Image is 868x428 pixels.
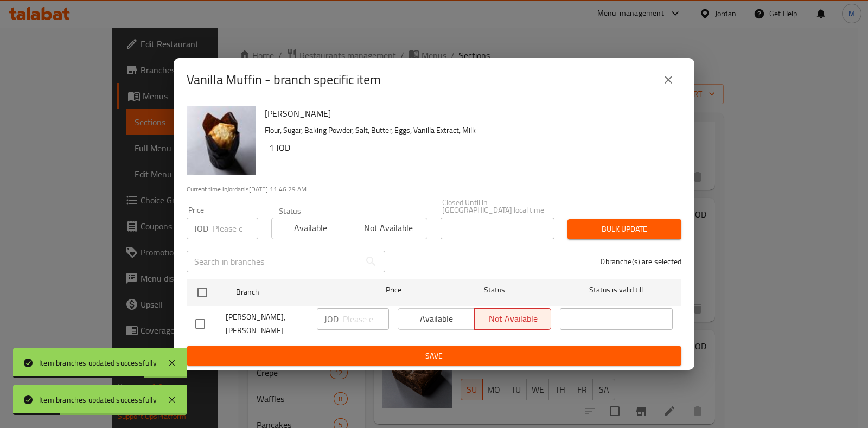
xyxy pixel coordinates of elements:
[39,394,157,406] div: Item branches updated successfully
[276,220,345,236] span: Available
[271,218,349,239] button: Available
[187,71,381,88] h2: Vanilla Muffin - branch specific item
[39,357,157,369] div: Item branches updated successfully
[226,310,308,337] span: [PERSON_NAME], [PERSON_NAME]
[187,106,256,175] img: Vanilla Muffin
[655,67,681,93] button: close
[354,220,423,236] span: Not available
[343,308,389,330] input: Please enter price
[194,222,208,235] p: JOD
[358,283,430,297] span: Price
[601,256,681,267] p: 0 branche(s) are selected
[187,346,681,366] button: Save
[213,218,258,239] input: Please enter price
[567,219,681,239] button: Bulk update
[195,349,673,363] span: Save
[324,312,339,325] p: JOD
[438,283,551,297] span: Status
[265,106,673,121] h6: [PERSON_NAME]
[560,283,673,297] span: Status is valid till
[236,285,349,299] span: Branch
[187,184,681,194] p: Current time in Jordan is [DATE] 11:46:29 AM
[269,140,673,155] h6: 1 JOD
[349,218,427,239] button: Not available
[187,251,360,272] input: Search in branches
[576,222,673,236] span: Bulk update
[265,124,673,137] p: Flour, Sugar, Baking Powder, Salt, Butter, Eggs, Vanilla Extract, Milk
